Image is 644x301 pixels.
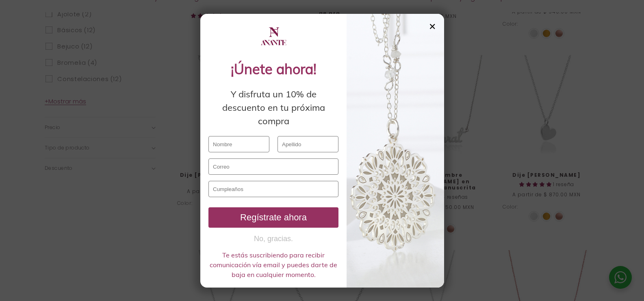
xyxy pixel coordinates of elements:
button: No, gracias. [208,234,338,244]
div: Te estás suscribiendo para recibir comunicación vía email y puedes darte de baja en cualquier mom... [208,250,338,279]
div: Regístrate ahora [212,212,335,223]
div: ¡Únete ahora! [208,59,338,79]
input: Cumpleaños [208,181,338,197]
div: Y disfruta un 10% de descuento en tu próxima compra [208,88,338,128]
button: Regístrate ahora [208,207,338,228]
div: ✕ [429,22,436,31]
img: logo [259,22,288,51]
input: Correo [208,158,338,175]
input: Apellido [278,136,338,152]
input: Nombre [208,136,269,152]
